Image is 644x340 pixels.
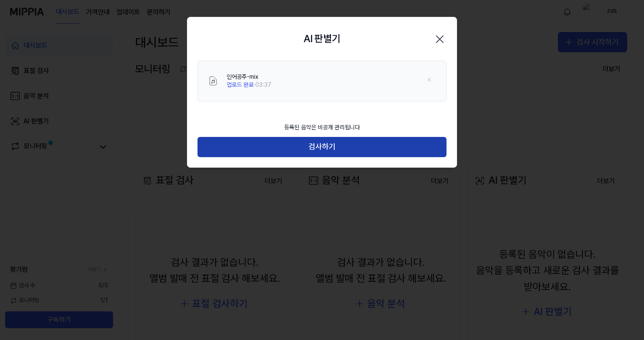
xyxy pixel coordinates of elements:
span: 업로드 완료 [227,81,254,88]
div: · 03:37 [227,81,271,89]
div: 인어공주-mix [227,73,271,81]
img: File Select [208,76,218,86]
div: 등록된 음악은 비공개 관리됩니다 [279,118,365,137]
h2: AI 판별기 [303,31,340,47]
button: 검사하기 [198,137,446,157]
